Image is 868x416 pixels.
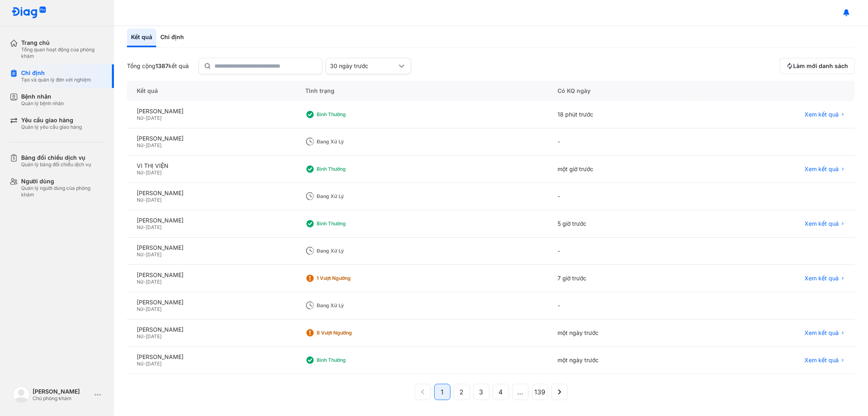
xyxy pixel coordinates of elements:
div: Tổng quan hoạt động của phòng khám [21,46,104,59]
div: một ngày trước [548,319,702,347]
span: Nữ [137,251,143,258]
div: Quản lý bảng đối chiếu dịch vụ [21,161,91,168]
span: Nữ [137,115,143,121]
span: Xem kết quả [805,329,839,337]
span: [DATE] [146,224,162,230]
span: [DATE] [146,333,162,339]
button: 4 [493,384,509,400]
div: [PERSON_NAME] [137,108,286,115]
div: [PERSON_NAME] [137,189,286,197]
span: Nữ [137,333,143,339]
span: 2 [460,387,464,397]
div: [PERSON_NAME] [137,135,286,142]
span: Nữ [137,306,143,312]
span: - [143,169,146,176]
div: VI THỊ VIỆN [137,162,286,169]
span: - [143,115,146,121]
span: Xem kết quả [805,111,839,118]
span: Nữ [137,142,143,148]
div: Quản lý người dùng của phòng khám [21,185,104,198]
img: logo [11,7,46,19]
img: logo [13,387,29,403]
div: [PERSON_NAME] [137,271,286,279]
span: Xem kết quả [805,275,839,282]
div: 1 Vượt ngưỡng [317,275,382,282]
div: Bảng đối chiếu dịch vụ [21,154,91,161]
span: - [143,142,146,148]
div: Bình thường [317,357,382,363]
div: - [548,128,702,156]
span: Nữ [137,361,143,367]
div: - [548,292,702,319]
span: - [143,197,146,203]
div: Đang xử lý [317,248,382,254]
span: Làm mới danh sách [793,62,848,70]
div: [PERSON_NAME] [137,299,286,306]
span: 139 [534,387,545,397]
span: - [143,361,146,367]
button: Làm mới danh sách [780,58,855,74]
div: một giờ trước [548,156,702,183]
div: Kết quả [127,29,156,47]
div: 5 giờ trước [548,210,702,238]
div: Tình trạng [295,81,548,101]
span: 3 [479,387,483,397]
button: ... [512,384,529,400]
div: Có KQ ngày [548,81,702,101]
span: [DATE] [146,197,162,203]
div: [PERSON_NAME] [137,244,286,251]
span: 4 [499,387,503,397]
div: [PERSON_NAME] [137,217,286,224]
div: Người dùng [21,178,104,185]
span: - [143,279,146,285]
span: [DATE] [146,279,162,285]
span: [DATE] [146,142,162,148]
div: Yêu cầu giao hàng [21,117,82,124]
div: Bình thường [317,220,382,227]
div: - [548,183,702,210]
div: Bình thường [317,111,382,118]
span: - [143,251,146,258]
div: 7 giờ trước [548,265,702,292]
div: Chỉ định [21,69,91,77]
div: Đang xử lý [317,139,382,145]
span: [DATE] [146,115,162,121]
span: [DATE] [146,361,162,367]
div: Quản lý yêu cầu giao hàng [21,124,82,130]
span: [DATE] [146,251,162,258]
div: 30 ngày trước [330,62,397,70]
span: - [143,333,146,339]
span: Nữ [137,169,143,176]
div: - [548,238,702,265]
span: 1 [441,387,444,397]
span: Xem kết quả [805,220,839,227]
span: [DATE] [146,306,162,312]
span: Nữ [137,279,143,285]
button: 3 [473,384,490,400]
div: Kết quả [127,81,295,101]
span: 1387 [155,62,168,69]
div: Tổng cộng kết quả [127,62,189,70]
div: Chỉ định [156,29,188,47]
div: Quản lý bệnh nhân [21,100,64,107]
div: Chủ phòng khám [33,395,91,402]
div: [PERSON_NAME] [137,353,286,361]
div: Tạo và quản lý đơn xét nghiệm [21,77,91,83]
div: Bình thường [317,166,382,172]
div: Đang xử lý [317,193,382,200]
span: Xem kết quả [805,165,839,173]
div: [PERSON_NAME] [33,388,91,395]
div: Đang xử lý [317,302,382,309]
span: ... [517,387,523,397]
span: [DATE] [146,169,162,176]
div: một ngày trước [548,347,702,374]
div: 18 phút trước [548,101,702,128]
div: 8 Vượt ngưỡng [317,330,382,336]
div: Bệnh nhân [21,93,64,100]
div: Trang chủ [21,39,104,46]
span: - [143,224,146,230]
button: 139 [532,384,548,400]
span: Nữ [137,197,143,203]
span: Xem kết quả [805,357,839,364]
button: 1 [434,384,450,400]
